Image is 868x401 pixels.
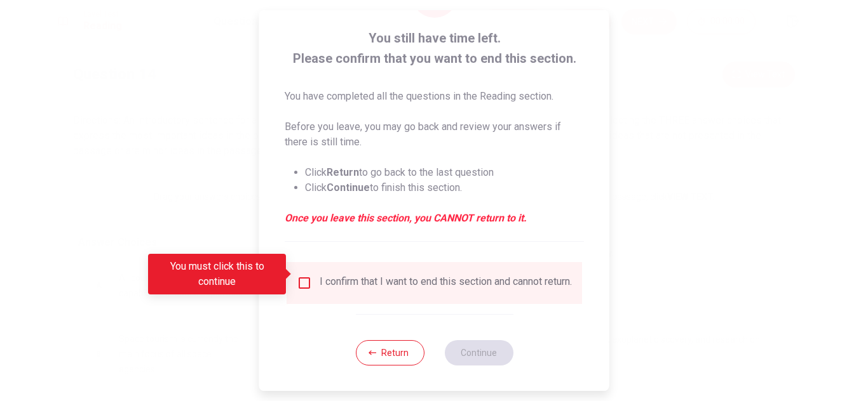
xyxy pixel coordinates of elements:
li: Click to go back to the last question [305,165,584,180]
span: You still have time left. Please confirm that you want to end this section. [285,28,584,69]
button: Continue [444,340,513,365]
p: Before you leave, you may go back and review your answers if there is still time. [285,119,584,150]
strong: Continue [327,181,370,194]
span: You must click this to continue [297,275,312,291]
div: You must click this to continue [148,254,286,294]
div: I confirm that I want to end this section and cannot return. [320,275,572,291]
button: Return [355,340,424,365]
em: Once you leave this section, you CANNOT return to it. [285,211,584,226]
strong: Return [327,166,359,178]
p: You have completed all the questions in the Reading section. [285,89,584,104]
li: Click to finish this section. [305,180,584,195]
